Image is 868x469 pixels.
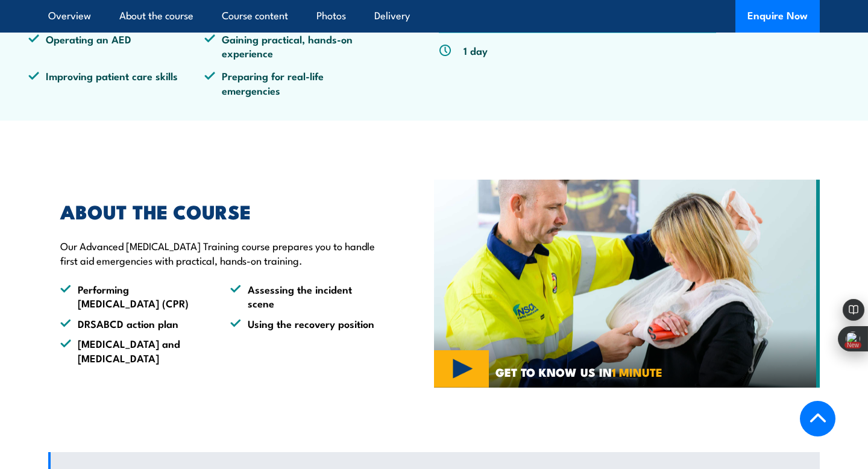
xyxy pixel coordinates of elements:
p: 1 day [464,43,488,57]
li: Using the recovery position [230,316,379,330]
li: Gaining practical, hands-on experience [204,32,380,60]
li: [MEDICAL_DATA] and [MEDICAL_DATA] [60,336,209,365]
li: DRSABCD action plan [60,316,209,330]
span: GET TO KNOW US IN [495,367,662,377]
li: Preparing for real-life emergencies [204,69,380,97]
li: Improving patient care skills [28,69,204,97]
li: Operating an AED [28,32,204,60]
li: Assessing the incident scene [230,282,379,310]
strong: 1 MINUTE [612,363,662,380]
li: Performing [MEDICAL_DATA] (CPR) [60,282,209,310]
img: Website Video Tile (2) [434,180,820,388]
p: Our Advanced [MEDICAL_DATA] Training course prepares you to handle first aid emergencies with pra... [60,239,379,267]
h2: ABOUT THE COURSE [60,203,379,219]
